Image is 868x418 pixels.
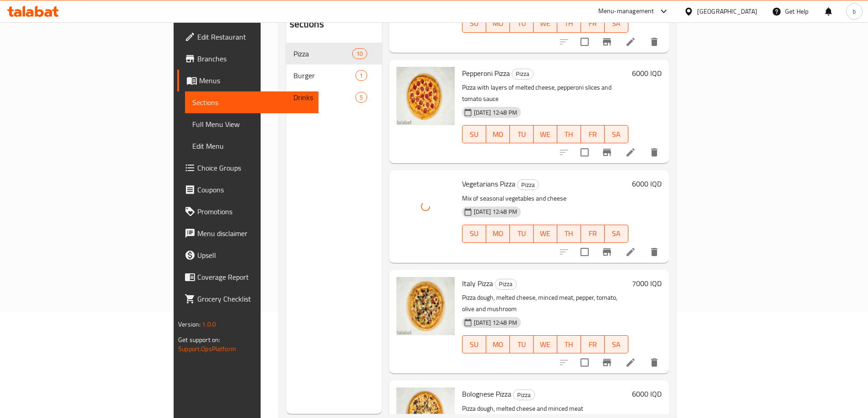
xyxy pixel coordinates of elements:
[632,277,662,290] h6: 7000 IQD
[192,141,311,151] span: Edit Menu
[490,17,506,30] span: MO
[466,17,483,30] span: SU
[605,225,628,243] button: SA
[632,67,662,80] h6: 6000 IQD
[293,48,353,59] span: Pizza
[396,67,455,125] img: Pepperoni Pizza
[177,70,318,91] a: Menus
[356,71,366,80] span: 1
[197,206,311,217] span: Promotions
[510,335,534,353] button: TU
[199,75,311,86] span: Menus
[598,6,654,17] div: Menu-management
[197,228,311,239] span: Menu disclaimer
[596,31,618,53] button: Branch-specific-item
[185,135,318,157] a: Edit Menu
[41,390,135,398] div: Italy Pizza image is uploaded succesfully
[177,157,318,179] a: Choice Groups
[185,91,318,113] a: Sections
[581,125,605,143] button: FR
[353,50,366,58] span: 10
[352,48,367,59] div: items
[486,225,510,243] button: MO
[286,39,382,112] nav: Menu sections
[608,227,625,240] span: SA
[608,338,625,351] span: SA
[197,162,311,173] span: Choice Groups
[632,177,662,190] h6: 6000 IQD
[356,93,366,102] span: 5
[518,180,539,190] span: Pizza
[178,343,236,355] a: Support.OpsPlatform
[185,113,318,135] a: Full Menu View
[486,15,510,33] button: MO
[534,15,557,33] button: WE
[514,227,530,240] span: TU
[514,128,530,141] span: TU
[177,179,318,201] a: Coupons
[486,125,510,143] button: MO
[605,15,628,33] button: SA
[625,147,636,158] a: Edit menu item
[514,338,530,351] span: TU
[466,128,483,141] span: SU
[197,53,311,64] span: Branches
[608,17,625,30] span: SA
[853,6,856,16] span: b
[486,335,510,353] button: MO
[192,97,311,108] span: Sections
[608,128,625,141] span: SA
[561,338,577,351] span: TH
[466,338,483,351] span: SU
[510,225,534,243] button: TU
[462,177,515,191] span: Vegetarians Pizza
[197,250,311,261] span: Upsell
[202,318,216,330] span: 1.0.0
[537,128,554,141] span: WE
[286,65,382,86] div: Burger1
[470,108,521,117] span: [DATE] 12:48 PM
[557,15,581,33] button: TH
[462,82,628,105] p: Pizza with layers of melted cheese, pepperoni slices and tomato sauce
[585,17,601,30] span: FR
[396,277,455,335] img: Italy Pizza
[490,338,506,351] span: MO
[557,225,581,243] button: TH
[585,128,601,141] span: FR
[462,292,628,315] p: Pizza dough, melted cheese, minced meat, pepper, tomato, olive and mushroom
[514,390,534,400] span: Pizza
[534,335,557,353] button: WE
[585,338,601,351] span: FR
[575,242,594,262] span: Select to update
[625,36,636,47] a: Edit menu item
[513,389,535,400] div: Pizza
[596,241,618,263] button: Branch-specific-item
[177,222,318,244] a: Menu disclaimer
[177,266,318,288] a: Coverage Report
[625,357,636,368] a: Edit menu item
[197,293,311,304] span: Grocery Checklist
[286,43,382,65] div: Pizza10
[178,334,220,346] span: Get support on:
[197,272,311,282] span: Coverage Report
[177,288,318,310] a: Grocery Checklist
[462,66,510,80] span: Pepperoni Pizza
[192,119,311,130] span: Full Menu View
[293,92,356,103] span: Drinks
[470,318,521,327] span: [DATE] 12:48 PM
[632,388,662,400] h6: 6000 IQD
[596,352,618,373] button: Branch-specific-item
[557,125,581,143] button: TH
[177,244,318,266] a: Upsell
[462,193,628,204] p: Mix of seasonal vegetables and cheese
[605,125,628,143] button: SA
[495,279,516,289] span: Pizza
[177,48,318,70] a: Branches
[177,26,318,48] a: Edit Restaurant
[462,387,511,401] span: Bolognese Pizza
[510,15,534,33] button: TU
[517,179,539,190] div: Pizza
[534,125,557,143] button: WE
[581,225,605,243] button: FR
